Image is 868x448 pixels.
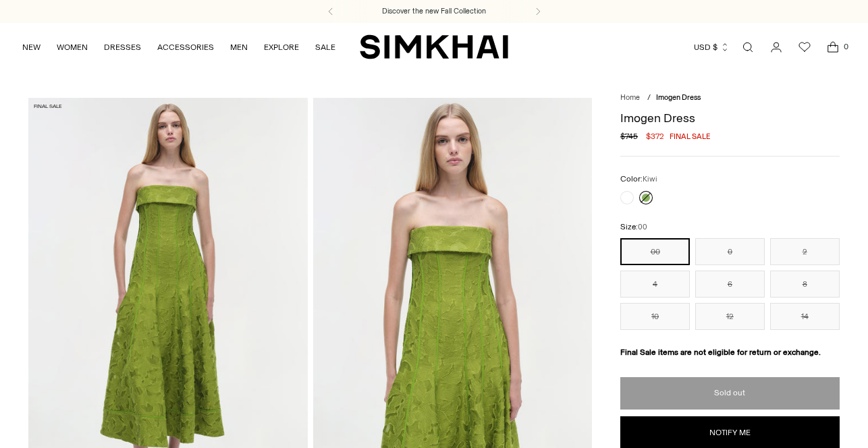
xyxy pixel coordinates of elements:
a: Discover the new Fall Collection [382,6,486,17]
a: SALE [315,32,335,62]
button: 2 [770,238,840,265]
button: 4 [620,271,690,298]
a: MEN [230,32,248,62]
a: DRESSES [104,32,141,62]
a: ACCESSORIES [157,32,214,62]
span: $372 [646,130,664,142]
button: 00 [620,238,690,265]
button: USD $ [694,32,730,62]
a: NEW [22,32,40,62]
nav: breadcrumbs [620,92,839,104]
h1: Imogen Dress [620,112,839,124]
a: WOMEN [57,32,88,62]
button: 14 [770,303,840,330]
label: Color: [620,173,657,186]
label: Size: [620,221,647,233]
span: 00 [638,223,647,231]
a: Home [620,93,640,102]
s: $745 [620,130,638,142]
button: 0 [695,238,765,265]
a: Go to the account page [763,34,790,61]
a: SIMKHAI [360,34,508,60]
button: 8 [770,271,840,298]
a: Open cart modal [819,34,846,61]
button: 6 [695,271,765,298]
span: Imogen Dress [656,93,701,102]
a: Wishlist [791,34,818,61]
strong: Final Sale items are not eligible for return or exchange. [620,347,821,357]
a: EXPLORE [264,32,299,62]
span: Kiwi [643,175,657,184]
button: 12 [695,303,765,330]
a: Open search modal [734,34,761,61]
button: 10 [620,303,690,330]
span: 0 [840,40,852,53]
div: / [647,92,651,104]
